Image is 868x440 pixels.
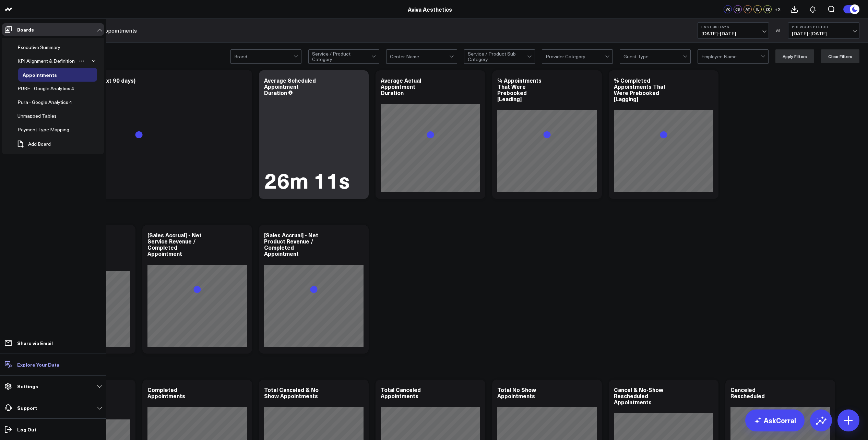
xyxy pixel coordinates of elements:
div: Executive Summary [16,43,62,51]
div: Total No Show Appointments [497,386,536,400]
p: Log Out [17,427,36,432]
a: AppointmentsOpen board menu [18,68,72,82]
a: Payment Type MappingOpen board menu [13,123,84,136]
div: % Completed Appointments That Were Prebooked [Lagging] [614,76,666,103]
div: Appointments [21,71,59,79]
b: Previous Period [792,25,856,29]
div: Cancel & No-Show Rescheduled Appointments [614,386,663,406]
a: Appointments [101,27,137,34]
div: KPI Alignment & Definition [16,57,76,65]
div: [Sales Accrual] - Net Product Revenue / Completed Appointment [264,231,318,257]
div: Completed Appointments [147,386,185,400]
a: Aviva Aesthetics [408,5,452,13]
div: Average Scheduled Appointment Duration [264,76,316,96]
div: ZK [763,5,772,13]
div: [Sales Accrual] - Net Service Revenue / Completed Appointment [147,231,202,257]
div: Total Canceled & No Show Appointments [264,386,319,400]
div: Payment Type Mapping [16,126,71,134]
div: VK [724,5,732,13]
span: Add Board [28,141,51,147]
div: Total Canceled Appointments [381,386,421,400]
a: Unmapped TablesOpen board menu [13,109,71,123]
button: +2 [773,5,782,13]
div: PURE - Google Analytics 4 [16,84,76,93]
div: Canceled Rescheduled [730,386,765,400]
span: [DATE] - [DATE] [792,31,856,36]
a: AskCorral [745,409,805,431]
button: Open board menu [76,58,87,64]
div: VS [772,28,785,33]
p: Share via Email [17,340,53,346]
span: [DATE] - [DATE] [701,31,765,36]
b: Last 30 Days [701,25,765,29]
div: Average Actual Appointment Duration [381,76,421,96]
a: PURE - Google Analytics 4Open board menu [13,82,89,95]
a: Executive SummaryOpen board menu [13,40,75,54]
p: Explore Your Data [17,362,59,367]
div: Pura - Google Analytics 4 [16,98,74,106]
div: % Appointments That Were Prebooked [Leading] [497,76,542,103]
button: Apply Filters [775,49,814,63]
div: AT [744,5,752,13]
p: Boards [17,27,34,32]
div: Unmapped Tables [16,112,58,120]
p: Settings [17,383,38,389]
span: + 2 [775,7,781,12]
a: Pura - Google Analytics 4Open board menu [13,95,87,109]
button: Add Board [13,136,54,152]
a: KPI Alignment & DefinitionOpen board menu [13,54,90,68]
p: Support [17,405,37,411]
div: 26m 11s [264,169,350,190]
div: IL [753,5,762,13]
button: Last 30 Days[DATE]-[DATE] [698,22,769,39]
div: CS [734,5,742,13]
button: Clear Filters [821,49,859,63]
a: Log Out [2,423,104,436]
button: Previous Period[DATE]-[DATE] [788,22,859,39]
